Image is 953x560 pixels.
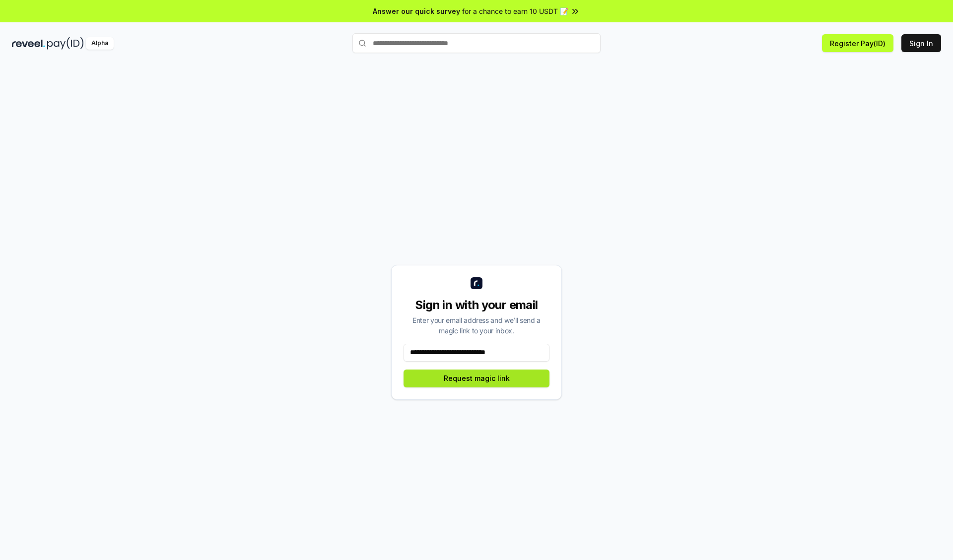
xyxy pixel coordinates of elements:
button: Register Pay(ID) [822,34,893,52]
button: Sign In [901,34,941,52]
img: pay_id [47,37,84,50]
div: Enter your email address and we’ll send a magic link to your inbox. [404,315,549,336]
div: Sign in with your email [404,297,549,313]
img: reveel_dark [12,37,45,50]
span: Answer our quick survey [373,6,460,16]
button: Request magic link [404,370,549,387]
img: logo_small [471,277,482,289]
div: Alpha [86,37,114,50]
span: for a chance to earn 10 USDT 📝 [462,6,568,16]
